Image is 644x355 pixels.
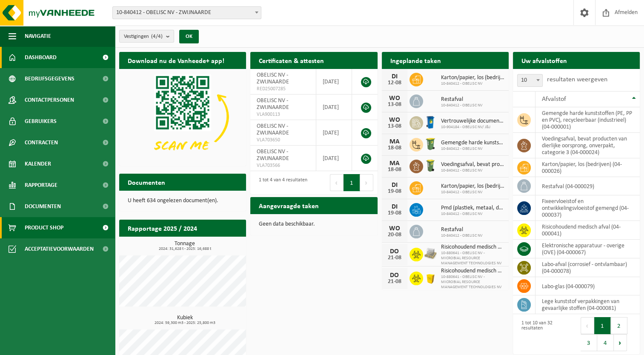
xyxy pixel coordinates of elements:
[151,34,163,39] count: (4/4)
[386,248,403,255] div: DO
[25,68,74,89] span: Bedrijfsgegevens
[441,268,504,275] span: Risicohoudend medisch afval
[386,123,403,129] div: 13-08
[25,217,63,238] span: Product Shop
[124,30,163,43] span: Vestigingen
[441,190,504,195] span: 10-840412 - OBELISC NV
[535,107,640,133] td: gemengde harde kunststoffen (PE, PP en PVC), recycleerbaar (industrieel) (04-000001)
[119,69,246,164] img: Download de VHEPlus App
[594,317,611,334] button: 1
[517,74,543,87] span: 10
[423,115,438,129] img: WB-0240-HPE-BE-09
[343,174,360,191] button: 1
[542,96,566,103] span: Afvalstof
[441,81,504,86] span: 10-840412 - OBELISC NV
[123,241,246,251] h3: Tonnage
[441,118,504,125] span: Vertrouwelijke documenten (vernietiging - recyclage)
[441,275,504,290] span: 10-880641 - OBELISC NV - MICROBIAL RESOURCE MANAGEMENT TECHNOLOGIES NV
[316,94,352,120] td: [DATE]
[257,111,309,118] span: VLA900113
[257,149,289,162] span: OBELISC NV - ZWIJNAARDE
[128,198,238,204] p: U heeft 634 ongelezen document(en).
[513,52,575,69] h2: Uw afvalstoffen
[386,117,403,123] div: WO
[119,52,233,69] h2: Download nu de Vanheede+ app!
[581,334,597,351] button: 3
[441,125,504,130] span: 10-904184 - OBELISC NV/ J&J
[386,182,403,189] div: DI
[25,47,57,68] span: Dashboard
[386,203,403,210] div: DI
[257,72,289,85] span: OBELISC NV - ZWIJNAARDE
[535,277,640,295] td: labo-glas (04-000079)
[423,270,438,285] img: LP-SB-00050-HPE-22
[257,97,289,111] span: OBELISC NV - ZWIJNAARDE
[441,140,504,146] span: Gemengde harde kunststoffen (pe, pp en pvc), recycleerbaar (industrieel)
[535,133,640,158] td: voedingsafval, bevat producten van dierlijke oorsprong, onverpakt, categorie 3 (04-000024)
[535,177,640,195] td: restafval (04-000029)
[386,210,403,216] div: 19-08
[25,238,94,260] span: Acceptatievoorwaarden
[581,317,594,334] button: Previous
[518,74,542,86] span: 10
[123,247,246,251] span: 2024: 31,628 t - 2025: 16,688 t
[423,158,438,173] img: WB-0140-HPE-GN-50
[123,321,246,325] span: 2024: 59,300 m3 - 2025: 25,800 m3
[316,120,352,146] td: [DATE]
[386,279,403,285] div: 21-08
[597,334,614,351] button: 4
[535,258,640,277] td: labo-afval (corrosief - ontvlambaar) (04-000078)
[179,30,199,43] button: OK
[386,73,403,80] div: DI
[257,137,309,143] span: VLA703650
[441,146,504,152] span: 10-840412 - OBELISC NV
[547,76,607,83] label: resultaten weergeven
[123,315,246,325] h3: Kubiek
[441,226,483,233] span: Restafval
[614,334,627,351] button: Next
[386,225,403,232] div: WO
[119,30,174,43] button: Vestigingen(4/4)
[535,295,640,314] td: lege kunststof verpakkingen van gevaarlijke stoffen (04-000081)
[25,89,74,111] span: Contactpersonen
[25,175,57,196] span: Rapportage
[423,246,438,261] img: LP-PA-00000-WDN-11
[25,196,61,217] span: Documenten
[517,316,572,352] div: 1 tot 10 van 32 resultaten
[386,138,403,145] div: MA
[25,26,51,47] span: Navigatie
[25,111,57,132] span: Gebruikers
[316,69,352,94] td: [DATE]
[386,232,403,238] div: 20-08
[386,167,403,173] div: 18-08
[255,173,307,192] div: 1 tot 4 van 4 resultaten
[441,161,504,168] span: Voedingsafval, bevat producten van dierlijke oorsprong, onverpakt, categorie 3
[119,174,174,190] h2: Documenten
[535,195,640,221] td: fixeervloeistof en ontwikkelingsvloeistof gemengd (04-000037)
[441,103,483,108] span: 10-840412 - OBELISC NV
[441,251,504,266] span: 10-880641 - OBELISC NV - MICROBIAL RESOURCE MANAGEMENT TECHNOLOGIES NV
[119,220,206,236] h2: Rapportage 2025 / 2024
[423,137,438,151] img: WB-0240-HPE-GN-50
[441,233,483,238] span: 10-840412 - OBELISC NV
[360,174,373,191] button: Next
[259,221,369,227] p: Geen data beschikbaar.
[25,132,58,153] span: Contracten
[257,86,309,92] span: RED25007285
[25,153,51,175] span: Kalender
[611,317,627,334] button: 2
[386,160,403,167] div: MA
[535,221,640,240] td: risicohoudend medisch afval (04-000041)
[112,6,261,19] span: 10-840412 - OBELISC NV - ZWIJNAARDE
[535,240,640,258] td: elektronische apparatuur - overige (OVE) (04-000067)
[441,74,504,81] span: Karton/papier, los (bedrijven)
[316,146,352,171] td: [DATE]
[441,212,504,217] span: 10-840412 - OBELISC NV
[330,174,343,191] button: Previous
[382,52,449,69] h2: Ingeplande taken
[535,158,640,177] td: karton/papier, los (bedrijven) (04-000026)
[257,162,309,169] span: VLA703566
[441,96,483,103] span: Restafval
[386,145,403,151] div: 18-08
[386,189,403,195] div: 19-08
